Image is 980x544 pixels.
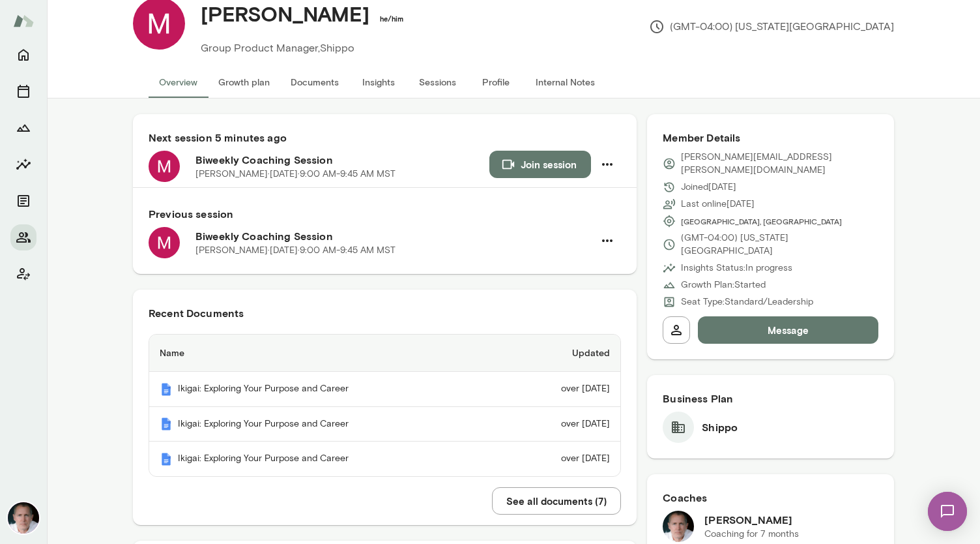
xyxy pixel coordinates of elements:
button: Sessions [408,67,467,98]
p: [PERSON_NAME] · [DATE] · 9:00 AM-9:45 AM MST [195,244,396,257]
button: Overview [149,67,208,98]
button: Profile [467,67,525,98]
h6: Biweekly Coaching Session [195,228,594,244]
th: Ikigai: Exploring Your Purpose and Career [149,372,503,407]
td: over [DATE] [503,442,620,476]
p: [PERSON_NAME] · [DATE] · 9:00 AM-9:45 AM MST [195,168,396,181]
img: Mike Lane [8,502,39,534]
th: Name [149,335,503,372]
button: Message [698,316,878,344]
th: Ikigai: Exploring Your Purpose and Career [149,407,503,442]
h6: he/him [380,14,403,24]
button: Internal Notes [525,67,605,98]
img: Mento [160,453,173,466]
button: Growth Plan [10,115,36,141]
h6: Biweekly Coaching Session [195,152,489,168]
h6: Previous session [149,206,621,222]
h6: Coaches [663,490,878,506]
p: Coaching for 7 months [704,528,799,541]
p: (GMT-04:00) [US_STATE][GEOGRAPHIC_DATA] [649,19,894,35]
h6: Business Plan [663,391,878,406]
button: Members [10,224,36,250]
span: [GEOGRAPHIC_DATA], [GEOGRAPHIC_DATA] [681,216,842,226]
p: (GMT-04:00) [US_STATE][GEOGRAPHIC_DATA] [681,232,878,258]
p: Growth Plan: Started [681,279,766,292]
h6: Shippo [702,419,738,435]
img: Mento [13,8,34,33]
p: [PERSON_NAME][EMAIL_ADDRESS][PERSON_NAME][DOMAIN_NAME] [681,151,878,177]
button: Documents [280,67,349,98]
img: Mento [160,417,173,431]
h6: Next session 5 minutes ago [149,130,621,145]
td: over [DATE] [503,407,620,442]
p: Group Product Manager, Shippo [201,40,393,56]
th: Updated [503,335,620,372]
img: Mento [160,383,173,396]
h6: Recent Documents [149,305,621,321]
button: Join session [489,151,591,178]
h4: [PERSON_NAME] [201,1,369,26]
h6: [PERSON_NAME] [704,512,799,528]
button: Home [10,42,36,68]
td: over [DATE] [503,372,620,407]
button: See all documents (7) [492,487,621,515]
button: Growth plan [208,67,280,98]
button: Sessions [10,78,36,104]
p: Seat Type: Standard/Leadership [681,295,813,309]
h6: Member Details [663,130,878,145]
button: Client app [10,261,36,287]
p: Joined [DATE] [681,181,736,194]
button: Documents [10,188,36,214]
button: Insights [10,151,36,177]
p: Last online [DATE] [681,198,755,211]
th: Ikigai: Exploring Your Purpose and Career [149,442,503,476]
p: Insights Status: In progress [681,262,792,275]
img: Mike Lane [663,511,694,542]
button: Insights [349,67,408,98]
